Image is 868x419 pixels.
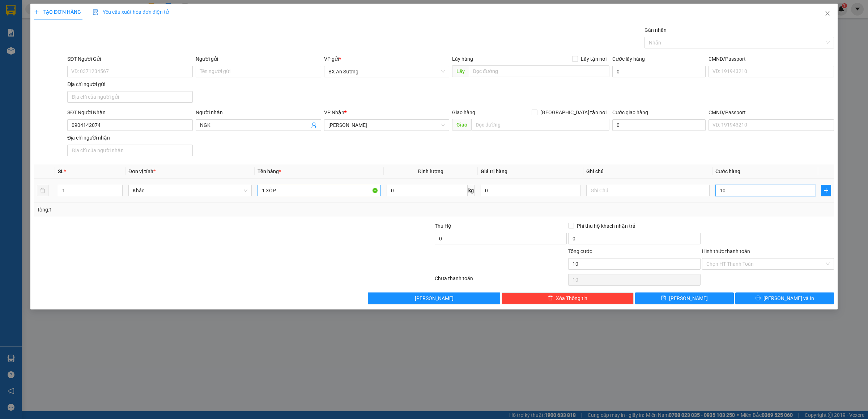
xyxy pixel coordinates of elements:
[574,222,638,230] span: Phí thu hộ khách nhận trả
[469,65,609,77] input: Dọc đường
[258,168,281,174] span: Tên hàng
[817,4,838,24] button: Close
[196,55,321,63] div: Người gửi
[258,185,381,196] input: VD: Bàn, Ghế
[67,80,193,88] div: Địa chỉ người gửi
[468,185,475,196] span: kg
[548,295,553,301] span: delete
[821,185,831,196] button: plus
[324,110,344,115] span: VP Nhận
[763,294,814,302] span: [PERSON_NAME] và In
[128,168,156,174] span: Đơn vị tính
[583,164,712,179] th: Ghi chú
[418,168,443,174] span: Định lượng
[612,119,706,131] input: Cước giao hàng
[644,27,667,33] label: Gán nhãn
[311,122,317,128] span: user-add
[368,292,500,304] button: [PERSON_NAME]
[756,295,761,301] span: printer
[735,292,834,304] button: printer[PERSON_NAME] và In
[825,10,830,16] span: close
[661,295,666,301] span: save
[568,248,592,254] span: Tổng cước
[502,292,634,304] button: deleteXóa Thông tin
[34,9,39,14] span: plus
[196,108,321,116] div: Người nhận
[612,110,648,115] label: Cước giao hàng
[635,292,734,304] button: save[PERSON_NAME]
[452,110,475,115] span: Giao hàng
[58,168,64,174] span: SL
[324,55,450,63] div: VP gửi
[821,188,831,193] span: plus
[452,119,471,131] span: Giao
[612,66,706,77] input: Cước lấy hàng
[67,145,193,156] input: Địa chỉ của người nhận
[37,206,335,214] div: Tổng: 1
[709,55,834,63] div: CMND/Passport
[612,56,645,62] label: Cước lấy hàng
[481,185,580,196] input: 0
[709,108,834,116] div: CMND/Passport
[415,294,454,302] span: [PERSON_NAME]
[37,185,48,196] button: delete
[328,120,445,131] span: Phan Đình Phùng
[435,223,451,229] span: Thu Hộ
[578,55,609,63] span: Lấy tận nơi
[67,108,193,116] div: SĐT Người Nhận
[67,91,193,103] input: Địa chỉ của người gửi
[586,185,710,196] input: Ghi Chú
[715,168,740,174] span: Cước hàng
[93,9,169,15] span: Yêu cầu xuất hóa đơn điện tử
[67,134,193,142] div: Địa chỉ người nhận
[34,9,81,15] span: TẠO ĐƠN HÀNG
[328,66,445,77] span: BX An Sương
[452,56,473,62] span: Lấy hàng
[702,248,750,254] label: Hình thức thanh toán
[93,9,98,15] img: icon
[133,185,247,196] span: Khác
[537,108,609,116] span: [GEOGRAPHIC_DATA] tận nơi
[434,274,567,287] div: Chưa thanh toán
[67,55,193,63] div: SĐT Người Gửi
[471,119,609,131] input: Dọc đường
[452,65,469,77] span: Lấy
[669,294,708,302] span: [PERSON_NAME]
[556,294,587,302] span: Xóa Thông tin
[481,168,507,174] span: Giá trị hàng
